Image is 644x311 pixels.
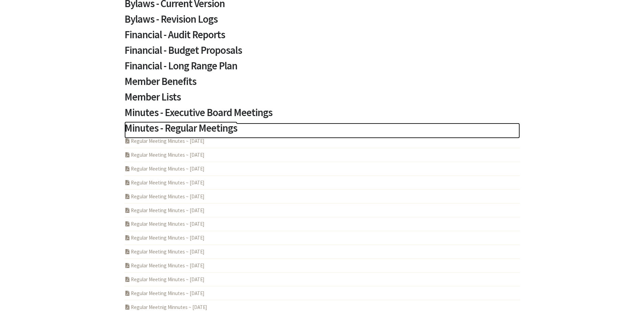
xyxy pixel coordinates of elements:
a: Regular Meeting Minutes ~ [DATE] [124,248,205,255]
i: PDF Acrobat Document [124,305,131,310]
a: Regular Meeting Minutes ~ [DATE] [124,290,205,296]
a: Regular Meeting Minutes ~ [DATE] [124,165,205,172]
a: Member Lists [124,92,520,107]
i: PDF Acrobat Document [124,152,131,157]
a: Regular Meeting Minutes ~ [DATE] [124,152,205,158]
a: Regular Meeting Minutes ~ [DATE] [124,138,205,144]
i: PDF Acrobat Document [124,166,131,171]
a: Minutes - Executive Board Meetings [124,107,520,123]
a: Bylaws - Revision Logs [124,14,520,29]
a: Regular Meeting Minutes ~ [DATE] [124,207,205,214]
i: PDF Acrobat Document [124,208,131,213]
a: Regular Meeting Minutes ~ [DATE] [124,276,205,283]
i: PDF Acrobat Document [124,194,131,199]
i: PDF Acrobat Document [124,277,131,282]
i: PDF Acrobat Document [124,291,131,296]
i: PDF Acrobat Document [124,263,131,268]
a: Member Benefits [124,76,520,92]
a: Financial - Budget Proposals [124,45,520,61]
a: Regular Meeting Minutes ~ [DATE] [124,221,205,227]
a: Regular Meeting Minutes ~ [DATE] [124,193,205,200]
i: PDF Acrobat Document [124,138,131,143]
a: Regular Meeting Minutes ~ [DATE] [124,235,205,241]
a: Minutes - Regular Meetings [124,123,520,138]
a: Regular Meeting Minutes ~ [DATE] [124,262,205,269]
a: Regular Meetnig Minnutes ~ [DATE] [124,304,207,310]
i: PDF Acrobat Document [124,180,131,185]
i: PDF Acrobat Document [124,235,131,240]
a: Financial - Long Range Plan [124,61,520,76]
i: PDF Acrobat Document [124,221,131,226]
a: Regular Meeting Minutes ~ [DATE] [124,179,205,186]
i: PDF Acrobat Document [124,249,131,254]
a: Financial - Audit Reports [124,29,520,45]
